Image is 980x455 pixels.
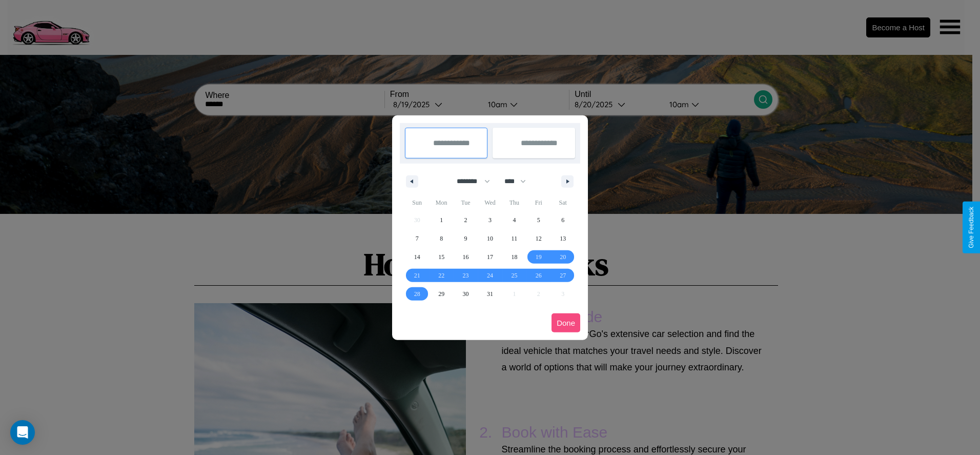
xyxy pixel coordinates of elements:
[464,229,467,248] span: 9
[487,266,493,285] span: 24
[438,285,444,303] span: 29
[478,229,502,248] button: 10
[526,229,550,248] button: 12
[478,211,502,229] button: 3
[416,229,419,248] span: 7
[405,248,429,266] button: 14
[405,266,429,285] button: 21
[429,285,453,303] button: 29
[405,194,429,211] span: Sun
[560,229,566,248] span: 13
[478,194,502,211] span: Wed
[429,248,453,266] button: 15
[454,266,478,285] button: 23
[502,194,526,211] span: Thu
[551,211,575,229] button: 6
[454,248,478,266] button: 16
[552,313,580,332] button: Done
[463,248,469,266] span: 16
[502,211,526,229] button: 4
[429,211,453,229] button: 1
[440,229,443,248] span: 8
[536,229,542,248] span: 12
[488,211,492,229] span: 3
[502,266,526,285] button: 25
[454,194,478,211] span: Tue
[526,211,550,229] button: 5
[551,248,575,266] button: 20
[414,248,420,266] span: 14
[463,266,469,285] span: 23
[429,229,453,248] button: 8
[551,229,575,248] button: 13
[551,194,575,211] span: Sat
[526,266,550,285] button: 26
[478,248,502,266] button: 17
[414,285,420,303] span: 28
[478,285,502,303] button: 31
[560,248,566,266] span: 20
[487,248,493,266] span: 17
[454,285,478,303] button: 30
[454,229,478,248] button: 9
[464,211,467,229] span: 2
[463,285,469,303] span: 30
[438,248,444,266] span: 15
[429,194,453,211] span: Mon
[440,211,443,229] span: 1
[438,266,444,285] span: 22
[526,194,550,211] span: Fri
[511,266,517,285] span: 25
[405,285,429,303] button: 28
[10,420,35,445] div: Open Intercom Messenger
[560,266,566,285] span: 27
[405,229,429,248] button: 7
[561,211,564,229] span: 6
[512,229,518,248] span: 11
[968,207,975,248] div: Give Feedback
[536,248,542,266] span: 19
[513,211,516,229] span: 4
[536,266,542,285] span: 26
[454,211,478,229] button: 2
[537,211,540,229] span: 5
[551,266,575,285] button: 27
[526,248,550,266] button: 19
[429,266,453,285] button: 22
[511,248,517,266] span: 18
[487,285,493,303] span: 31
[502,229,526,248] button: 11
[487,229,493,248] span: 10
[478,266,502,285] button: 24
[414,266,420,285] span: 21
[502,248,526,266] button: 18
